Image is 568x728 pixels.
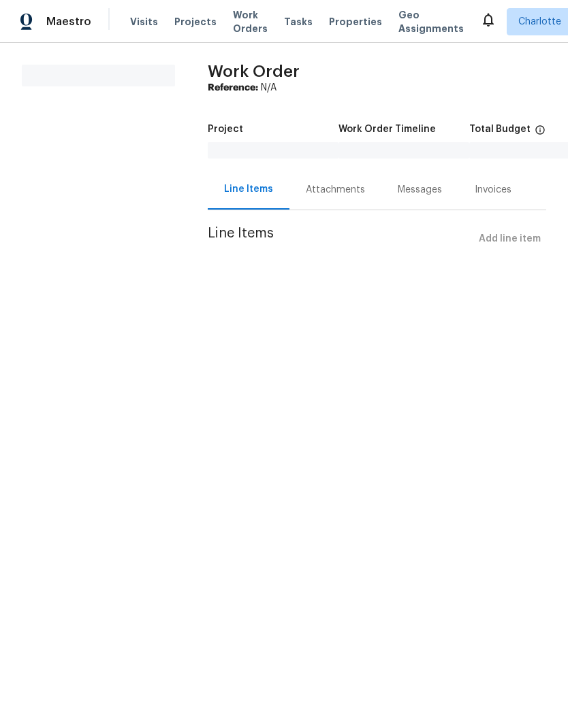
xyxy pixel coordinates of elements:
div: Attachments [306,183,365,197]
span: Projects [174,15,217,29]
h5: Project [208,125,243,134]
span: Work Order [208,63,300,80]
span: Work Orders [233,8,268,35]
span: Visits [130,15,158,29]
h5: Work Order Timeline [338,125,436,134]
span: Properties [329,15,382,29]
span: Charlotte [518,15,561,29]
span: Geo Assignments [398,8,464,35]
span: Maestro [46,15,91,29]
div: Messages [398,183,442,197]
span: The total cost of line items that have been proposed by Opendoor. This sum includes line items th... [535,125,546,142]
span: Line Items [208,227,473,252]
h5: Total Budget [469,125,531,134]
span: Tasks [284,17,313,27]
b: Reference: [208,83,258,93]
div: N/A [208,81,546,95]
div: Invoices [475,183,511,197]
div: Line Items [224,182,273,196]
